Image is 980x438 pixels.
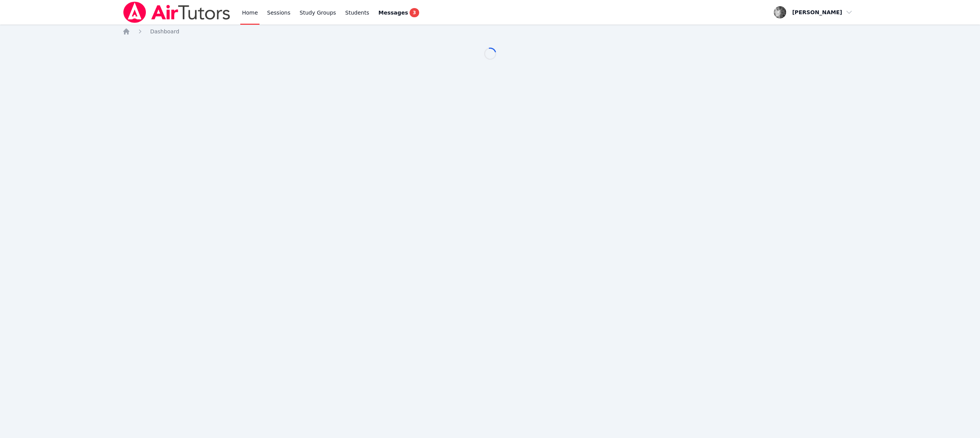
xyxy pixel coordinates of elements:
span: Messages [378,9,408,16]
nav: Breadcrumb [122,28,858,35]
a: Dashboard [150,28,179,35]
span: 3 [410,8,419,17]
img: Air Tutors [122,2,231,23]
span: Dashboard [150,28,179,35]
